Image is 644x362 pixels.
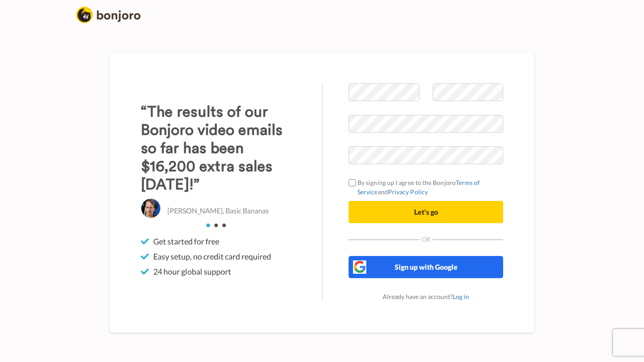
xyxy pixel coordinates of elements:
a: Log in [453,293,469,300]
button: Sign up with Google [349,256,503,278]
span: Already have an account? [383,293,469,300]
img: logo_full.png [76,7,140,23]
span: Or [420,236,432,243]
span: Let's go [414,208,438,216]
input: By signing up I agree to the BonjoroTerms of ServiceandPrivacy Policy [349,179,356,186]
button: Let's go [349,201,503,223]
span: Easy setup, no credit card required [153,251,271,262]
span: Get started for free [153,236,219,247]
label: By signing up I agree to the Bonjoro and [349,178,503,197]
p: [PERSON_NAME], Basic Bananas [167,206,269,216]
a: Privacy Policy [388,188,428,196]
span: 24 hour global support [153,266,231,277]
img: Christo Hall, Basic Bananas [141,198,161,218]
span: Sign up with Google [395,263,458,271]
a: Terms of Service [357,179,480,196]
h3: “The results of our Bonjoro video emails so far has been $16,200 extra sales [DATE]!” [141,103,295,194]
